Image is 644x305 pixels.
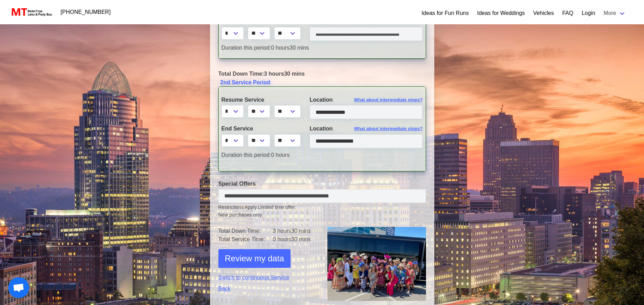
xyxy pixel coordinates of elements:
[221,96,299,104] label: Resume Service
[310,96,423,104] label: Location
[291,228,311,234] span: 30 mins
[354,125,423,132] span: What about intermediate stops?
[225,252,284,265] span: Review my data
[221,152,271,158] span: Duration this period:
[8,277,29,298] div: Open chat
[477,9,525,17] a: Ideas for Weddings
[327,227,426,301] img: 1.png
[218,71,264,77] span: Total Down Time:
[218,180,426,188] label: Special Offers
[310,125,423,133] label: Location
[273,227,317,235] td: 3 hours
[291,236,311,242] span: 30 mins
[354,96,423,103] span: What about intermediate stops?
[218,211,426,219] span: New purchases only.
[284,71,305,77] span: 30 mins
[421,9,469,17] a: Ideas for Fun Runs
[57,5,115,19] a: [PHONE_NUMBER]
[218,285,317,293] a: Back
[258,204,296,211] span: Limited time offer.
[218,204,426,219] small: Restrictions Apply.
[216,44,428,52] div: 0 hours
[221,45,271,51] span: Duration this period:
[273,235,317,244] td: 0 hours
[533,9,554,17] a: Vehicles
[213,70,431,78] div: 3 hours
[290,45,309,51] span: 30 mins
[218,227,273,235] td: Total Down Time:
[582,9,595,17] a: Login
[218,235,273,244] td: Total Service Time:
[562,9,573,17] a: FAQ
[600,6,630,20] a: More
[221,125,299,133] label: End Service
[216,151,304,159] div: 0 hours
[218,273,317,282] a: Switch to continuous Service
[218,249,291,268] button: Review my data
[10,7,52,17] img: MotorToys Logo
